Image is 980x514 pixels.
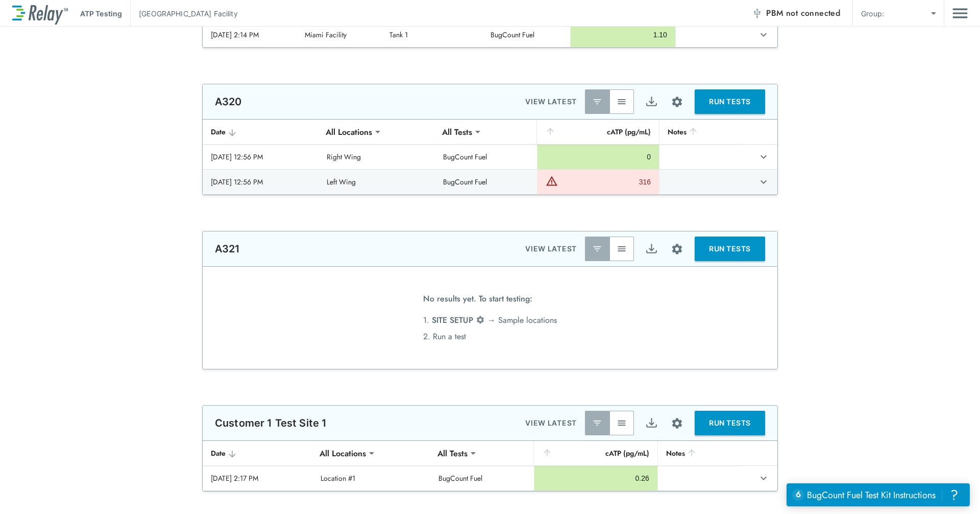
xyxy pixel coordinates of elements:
img: LuminUltra Relay [12,3,68,25]
img: Export Icon [645,243,658,255]
span: PBM [766,6,840,20]
button: RUN TESTS [695,89,765,114]
div: All Locations [312,443,373,463]
span: not connected [786,7,840,19]
img: Offline Icon [752,8,762,18]
img: Settings Icon [671,96,683,108]
button: Site setup [664,88,691,115]
button: PBM not connected [748,3,844,24]
button: expand row [755,470,772,487]
td: BugCount Fuel [430,466,534,490]
img: View All [617,97,627,107]
img: Warning [546,175,558,187]
button: Site setup [664,236,691,263]
td: BugCount Fuel [482,22,570,47]
th: Date [203,441,312,466]
img: Latest [592,418,602,428]
p: VIEW LATEST [525,96,577,108]
div: 0.26 [543,473,649,483]
div: cATP (pg/mL) [545,126,651,138]
div: 316 [560,177,651,187]
p: VIEW LATEST [525,243,577,255]
p: A320 [215,96,242,108]
span: SITE SETUP [432,314,473,326]
div: [DATE] 12:56 PM [211,152,310,162]
td: Tank 1 [381,22,482,47]
li: 1. → Sample locations [423,312,557,329]
button: expand row [755,26,772,43]
button: Main menu [952,4,968,23]
div: [DATE] 2:14 PM [211,30,288,40]
img: View All [617,244,627,254]
p: ATP Testing [80,8,122,19]
img: Export Icon [645,96,658,108]
td: Right Wing [318,145,435,169]
p: [GEOGRAPHIC_DATA] Facility [139,8,237,19]
img: Settings Icon [671,417,683,430]
li: 2. Run a test [423,329,557,345]
div: Notes [666,447,731,459]
table: sticky table [203,441,777,491]
button: Site setup [664,410,691,437]
td: BugCount Fuel [435,145,537,169]
div: cATP (pg/mL) [542,447,649,459]
div: All Tests [435,122,479,142]
p: Group: [861,8,884,19]
img: Settings Icon [476,315,485,324]
button: expand row [755,173,772,191]
span: No results yet. To start testing: [423,291,532,312]
button: RUN TESTS [695,237,765,261]
td: Left Wing [318,170,435,194]
img: View All [617,418,627,428]
div: 0 [546,152,651,162]
img: Export Icon [645,417,658,430]
td: BugCount Fuel [435,170,537,194]
button: Export [639,89,664,114]
div: 1.10 [579,30,667,40]
img: Latest [592,97,602,107]
img: Latest [592,244,602,254]
div: [DATE] 12:56 PM [211,177,310,187]
p: A321 [215,243,240,255]
button: RUN TESTS [695,411,765,435]
button: expand row [755,148,772,166]
div: [DATE] 2:17 PM [211,473,304,483]
button: Export [639,411,664,435]
td: Location #1 [312,466,431,490]
div: All Locations [318,122,379,142]
table: sticky table [203,120,777,195]
p: Customer 1 Test Site 1 [215,417,327,429]
button: Export [639,237,664,261]
img: Settings Icon [671,243,683,255]
td: Miami Facility [297,22,381,47]
div: All Tests [430,443,475,463]
p: VIEW LATEST [525,417,577,429]
div: Notes [668,126,731,138]
iframe: Resource center [787,483,970,506]
th: Date [203,120,318,145]
img: Drawer Icon [952,4,968,23]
